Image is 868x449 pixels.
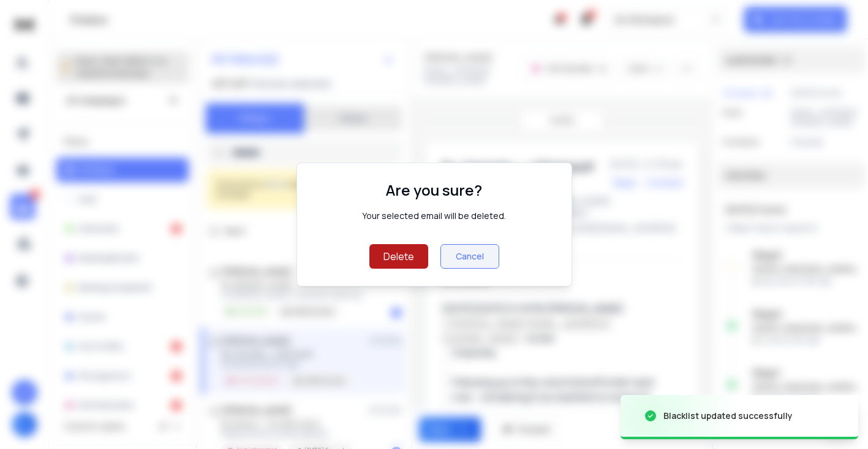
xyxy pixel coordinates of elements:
div: Your selected email will be deleted. [362,210,506,222]
h1: Are you sure? [386,180,482,200]
div: Blacklist updated successfully [663,410,793,422]
button: Cancel [440,244,499,269]
button: Delete [369,244,428,269]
